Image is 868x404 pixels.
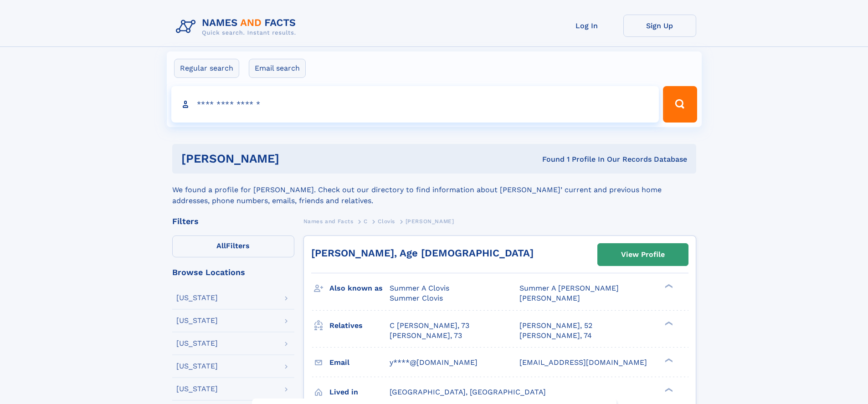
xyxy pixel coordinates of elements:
span: [GEOGRAPHIC_DATA], [GEOGRAPHIC_DATA] [390,388,546,396]
span: All [216,241,226,250]
label: Email search [249,59,306,78]
div: View Profile [621,244,665,265]
span: [PERSON_NAME] [406,218,454,225]
div: Found 1 Profile In Our Records Database [411,154,687,164]
a: [PERSON_NAME], 73 [390,331,462,341]
a: Log In [550,15,623,37]
a: C [364,215,368,227]
div: ❯ [663,283,673,289]
label: Filters [172,235,294,257]
a: C [PERSON_NAME], 73 [390,321,469,331]
div: [US_STATE] [176,385,218,393]
div: Browse Locations [172,268,294,276]
span: Summer A Clovis [390,284,449,292]
h3: Email [329,355,390,370]
a: Clovis [378,215,395,227]
span: Clovis [378,218,395,225]
a: View Profile [598,244,688,266]
a: Names and Facts [303,215,354,227]
div: ❯ [663,387,673,393]
span: [EMAIL_ADDRESS][DOMAIN_NAME] [519,358,647,367]
input: search input [171,86,659,123]
div: We found a profile for [PERSON_NAME]. Check out our directory to find information about [PERSON_N... [172,174,696,206]
div: Filters [172,217,294,225]
div: ❯ [663,320,673,326]
span: [PERSON_NAME] [519,294,580,302]
span: Summer Clovis [390,294,443,302]
label: Regular search [174,59,239,78]
a: Sign Up [623,15,696,37]
img: Logo Names and Facts [172,15,303,39]
a: [PERSON_NAME], Age [DEMOGRAPHIC_DATA] [311,247,534,259]
button: Search Button [663,86,697,123]
a: [PERSON_NAME], 74 [519,331,592,341]
h3: Also known as [329,281,390,296]
span: Summer A [PERSON_NAME] [519,284,619,292]
span: C [364,218,368,225]
div: [US_STATE] [176,340,218,347]
div: [US_STATE] [176,363,218,370]
div: [US_STATE] [176,294,218,302]
div: ❯ [663,357,673,363]
a: [PERSON_NAME], 52 [519,321,592,331]
h3: Relatives [329,318,390,333]
h3: Lived in [329,384,390,400]
div: [US_STATE] [176,317,218,324]
h1: [PERSON_NAME] [181,153,411,164]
